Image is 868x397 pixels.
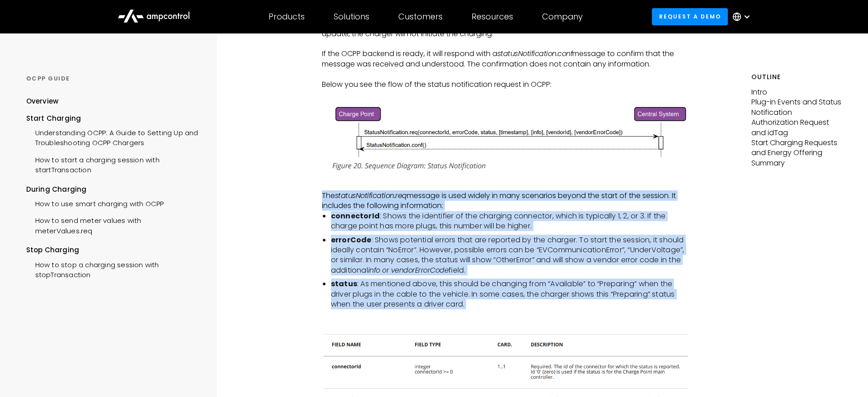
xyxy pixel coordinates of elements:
a: How to start a charging session with startTransaction [26,151,200,178]
div: Products [269,12,305,22]
strong: status [331,279,357,289]
div: Company [542,12,583,22]
em: info or vendorErrorCode [368,265,449,275]
a: How to use smart charging with OCPP [26,194,164,211]
strong: connectorId [331,211,380,221]
div: During Charging [26,184,200,194]
strong: errorCode [331,235,372,245]
p: Plug-in Events and Status Notification [751,97,842,118]
p: Summary [751,158,842,168]
p: ‍ [322,90,690,99]
div: Customers [398,12,443,22]
div: Stop Charging [26,245,200,255]
li: : As mentioned above, this should be changing from “Available” to “Preparing” when the driver plu... [331,279,690,309]
a: Understanding OCPP: A Guide to Setting Up and Troubleshooting OCPP Chargers [26,123,200,151]
em: statusNotification.conf [497,48,573,59]
div: Resources [472,12,513,22]
p: The message is used widely in many scenarios beyond the start of the session. It includes the fol... [322,191,690,211]
a: How to stop a charging session with stopTransaction [26,255,200,283]
li: : Shows the identifier of the charging connector, which is typically 1, 2, or 3. If the charge po... [331,211,690,232]
li: : Shows potential errors that are reported by the charger. To start the session, it should ideall... [331,235,690,276]
p: Authorization Request and idTag [751,118,842,138]
p: Intro [751,87,842,97]
a: Overview [26,96,59,113]
em: statusNotification.req [335,190,407,201]
div: Overview [26,96,59,106]
a: Request a demo [652,8,728,25]
p: ‍ [322,39,690,49]
p: If the OCPP backend is ready, it will respond with a message to confirm that the message was rece... [322,49,690,69]
p: Start Charging Requests and Energy Offering [751,138,842,158]
h5: Outline [751,72,842,82]
div: Start Charging [26,113,200,123]
img: status notification request in OCPP [322,99,690,176]
div: OCPP GUIDE [26,75,200,83]
p: ‍ [322,69,690,79]
p: ‍ [322,181,690,191]
div: Solutions [334,12,369,22]
a: How to send meter values with meterValues.req [26,211,200,238]
p: Below you see the flow of the status notification request in OCPP: [322,80,690,90]
p: ‍ [322,317,690,326]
